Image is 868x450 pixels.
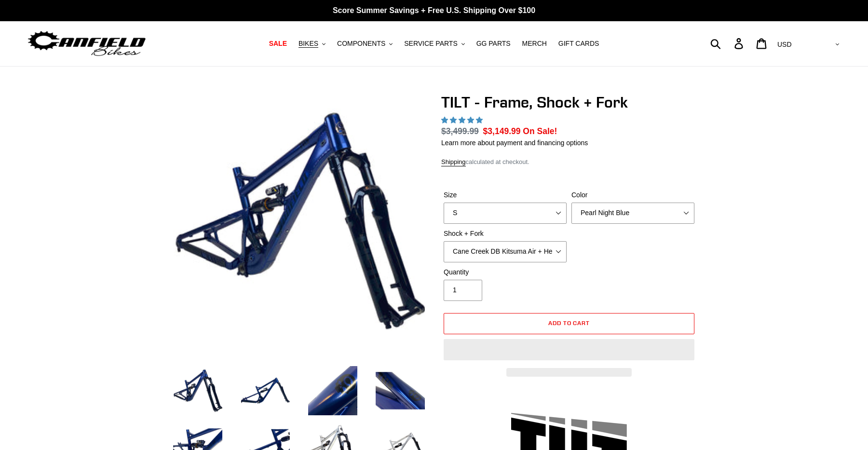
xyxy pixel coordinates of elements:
a: Learn more about payment and financing options [441,139,588,147]
img: Load image into Gallery viewer, TILT - Frame, Shock + Fork [374,364,427,417]
button: BIKES [294,37,330,50]
span: GIFT CARDS [558,40,599,48]
div: calculated at checkout. [441,157,697,167]
span: On Sale! [523,125,557,137]
s: $3,499.99 [441,126,479,136]
h1: TILT - Frame, Shock + Fork [441,93,697,111]
span: SALE [269,40,287,48]
img: Load image into Gallery viewer, TILT - Frame, Shock + Fork [171,364,224,417]
button: Add to cart [444,313,694,334]
span: GG PARTS [476,40,511,48]
span: SERVICE PARTS [404,40,457,48]
span: $3,149.99 [483,126,521,136]
span: 5.00 stars [441,116,485,124]
span: COMPONENTS [337,40,385,48]
label: Quantity [444,267,567,277]
span: Add to cart [548,319,590,327]
span: BIKES [298,40,318,48]
img: Load image into Gallery viewer, TILT - Frame, Shock + Fork [306,364,359,417]
label: Shock + Fork [444,229,567,239]
img: TILT - Frame, Shock + Fork [173,95,425,347]
img: Load image into Gallery viewer, TILT - Frame, Shock + Fork [239,364,292,417]
a: GIFT CARDS [554,37,604,50]
img: Canfield Bikes [27,28,147,59]
a: SALE [264,37,292,50]
button: COMPONENTS [332,37,397,50]
label: Size [444,190,567,200]
input: Search [716,33,740,54]
button: SERVICE PARTS [399,37,469,50]
a: GG PARTS [472,37,515,50]
label: Color [571,190,694,200]
span: MERCH [522,40,547,48]
a: MERCH [517,37,552,50]
a: Shipping [441,158,466,166]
